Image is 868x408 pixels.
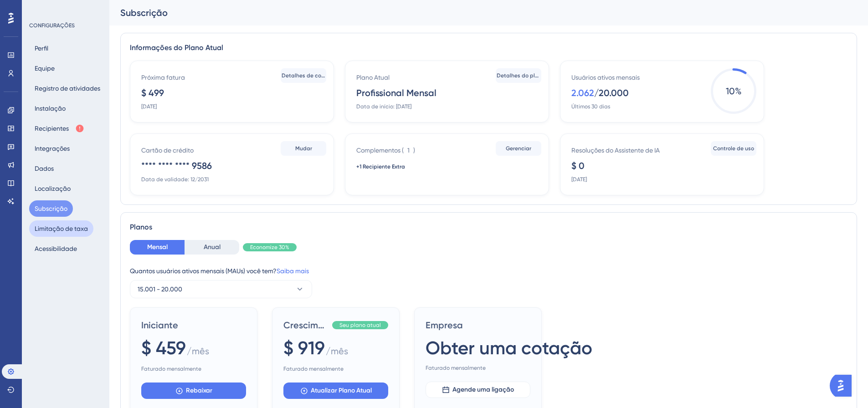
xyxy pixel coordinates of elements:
font: 20.000 [599,87,629,98]
button: Agende uma ligação [426,382,530,398]
font: Faturado mensalmente [283,366,344,372]
font: Detalhes de cobrança [282,72,340,79]
font: Detalhes do plano [497,72,545,79]
font: Seu plano atual [339,322,381,328]
button: Recipientes [29,120,90,137]
button: Limitação de taxa [29,220,93,237]
font: Resoluções do Assistente de IA [571,147,660,154]
a: Saiba mais [277,267,309,275]
font: / [187,346,192,357]
font: 15.001 - 20.000 [138,286,182,293]
button: Registro de atividades [29,80,106,97]
font: $ 499 [141,87,164,98]
font: mês [331,346,348,357]
font: Próxima fatura [141,74,185,81]
button: Mudar [281,141,326,156]
button: Dados [29,160,59,177]
font: Iniciante [141,320,178,331]
font: Equipe [35,65,55,72]
font: Limitação de taxa [35,225,88,232]
font: Informações do Plano Atual [130,43,223,52]
font: Atualizar Plano Atual [311,387,372,394]
button: Controle de uso [711,141,756,156]
font: Rebaixar [186,387,212,394]
font: % [735,86,742,97]
font: Últimos 30 dias [571,103,610,110]
font: Profissional Mensal [356,87,437,98]
font: Faturado mensalmente [426,365,486,371]
button: Acessibilidade [29,240,82,257]
button: Localização [29,180,76,197]
font: Complementos ( [356,147,404,154]
font: Data de início: [DATE] [356,103,411,110]
font: Quantos usuários ativos mensais (MAUs) você tem? [130,267,277,275]
font: Instalação [35,105,66,112]
font: 2.062 [571,87,594,98]
font: +1 Recipiente Extra [356,163,405,170]
font: $ 0 [571,160,585,171]
button: Mensal [130,240,185,255]
font: / [594,87,599,98]
button: Instalação [29,100,71,117]
font: mês [192,346,209,357]
font: Planos [130,223,152,231]
font: Cartão de crédito [141,147,194,154]
font: Crescimento [283,320,338,331]
font: [DATE] [571,176,587,183]
font: CONFIGURAÇÕES [29,22,75,29]
font: $ 919 [283,337,325,359]
font: Data de validade: 12/2031 [141,176,209,183]
font: Obter uma cotação [426,337,592,359]
font: Usuários ativos mensais [571,74,640,81]
font: Agende uma ligação [452,386,514,393]
font: Recipientes [35,125,69,132]
font: Plano Atual [356,74,390,81]
font: Localização [35,185,71,192]
button: 15.001 - 20.000 [130,280,312,298]
font: Anual [204,243,221,251]
font: Gerenciar [506,145,531,152]
font: 1 [407,147,410,154]
font: Mensal [147,243,168,251]
button: Equipe [29,60,60,76]
button: Gerenciar [496,141,541,156]
font: Perfil [35,45,48,52]
font: Mudar [295,145,312,152]
button: Subscrição [29,200,73,217]
button: Detalhes de cobrança [281,68,326,83]
font: Controle de uso [713,145,754,152]
font: Acessibilidade [35,245,77,252]
font: Empresa [426,320,463,331]
font: Integrações [35,145,70,152]
font: / [326,346,331,357]
font: Registro de atividades [35,85,100,92]
font: Dados [35,165,54,172]
font: 10 [726,86,735,97]
font: $ 459 [141,337,186,359]
font: Subscrição [120,7,168,18]
button: Integrações [29,140,75,157]
button: Anual [185,240,239,255]
button: Detalhes do plano [496,68,541,83]
button: Rebaixar [141,382,246,399]
font: ) [413,147,415,154]
button: Atualizar Plano Atual [283,382,388,399]
font: Faturado mensalmente [141,366,201,372]
font: [DATE] [141,103,157,110]
font: Economize 30% [250,244,289,250]
button: Perfil [29,40,54,56]
iframe: Iniciador do Assistente de IA do UserGuiding [830,372,857,399]
font: Subscrição [35,205,67,212]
